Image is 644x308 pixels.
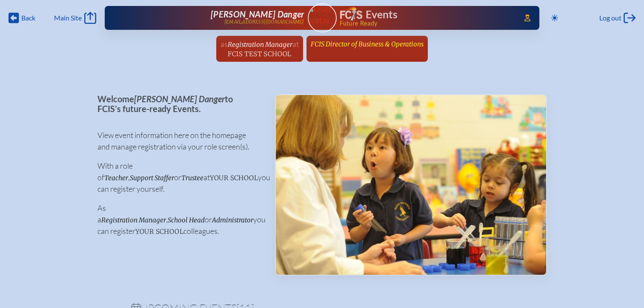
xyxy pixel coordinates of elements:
[97,160,261,195] p: With a role of , or at you can register yourself.
[211,9,304,19] span: [PERSON_NAME] Danger
[220,39,228,49] span: as
[228,50,291,58] span: FCIS Test School
[212,216,253,224] span: Administrator
[217,36,302,62] a: asRegistration ManageratFCIS Test School
[292,39,299,49] span: at
[339,20,512,26] span: Future Ready
[97,94,261,113] p: Welcome to FCIS’s future-ready Events.
[132,9,304,26] a: [PERSON_NAME] Danger[EMAIL_ADDRESS][DOMAIN_NAME]
[276,95,546,275] img: Events
[307,36,427,52] a: FCIS Director of Business & Operations
[210,174,258,182] span: your school
[21,14,35,22] span: Back
[599,14,621,22] span: Log out
[101,216,166,224] span: Registration Manager
[311,40,424,48] span: FCIS Director of Business & Operations
[54,14,82,22] span: Main Site
[104,174,128,182] span: Teacher
[340,7,512,26] div: FCIS Events — Future ready
[224,19,304,25] p: [EMAIL_ADDRESS][DOMAIN_NAME]
[304,3,340,26] img: User Avatar
[97,130,261,153] p: View event information here on the homepage and manage registration via your role screen(s).
[54,12,96,24] a: Main Site
[135,227,183,236] span: your school
[130,174,174,182] span: Support Staffer
[168,216,205,224] span: School Head
[228,40,292,49] span: Registration Manager
[308,3,337,32] a: User Avatar
[97,202,261,237] p: As a , or you can register colleagues.
[134,94,225,104] span: [PERSON_NAME] Danger
[181,174,203,182] span: Trustee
